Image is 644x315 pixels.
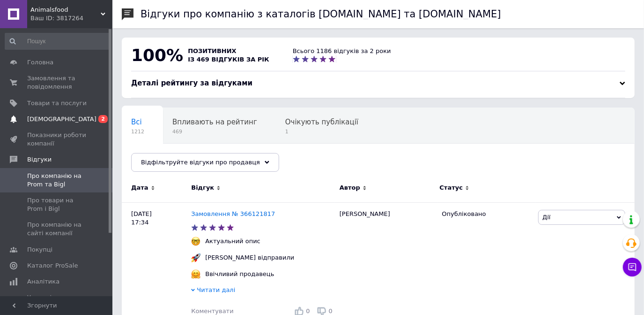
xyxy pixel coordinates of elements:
[131,128,144,135] span: 1212
[191,286,335,297] div: Читати далі
[27,74,87,91] span: Замовлення та повідомлення
[27,115,96,123] span: [DEMOGRAPHIC_DATA]
[131,118,142,126] span: Всі
[623,258,642,277] button: Чат з покупцем
[172,118,257,126] span: Впливають на рейтинг
[131,78,625,88] div: Деталі рейтингу за відгуками
[141,159,260,166] span: Відфільтруйте відгуки про продавця
[191,307,233,315] span: Коментувати
[122,144,245,179] div: Опубліковані без коментаря
[306,307,310,315] span: 0
[191,253,200,262] img: :rocket:
[191,269,200,279] img: :hugging_face:
[172,128,257,135] span: 469
[131,184,148,192] span: Дата
[27,131,87,148] span: Показники роботи компанії
[27,99,87,108] span: Товари та послуги
[329,307,333,315] span: 0
[30,6,101,14] span: Animalsfood
[131,79,252,87] span: Деталі рейтингу за відгуками
[440,184,463,192] span: Статус
[5,33,111,50] input: Пошук
[191,210,275,217] a: Замовлення № 366121817
[285,118,358,126] span: Очікують публікації
[27,277,59,286] span: Аналітика
[203,270,276,278] div: Ввічливий продавець
[191,184,214,192] span: Відгук
[203,237,263,246] div: Актуальний опис
[197,286,235,293] span: Читати далі
[285,128,358,135] span: 1
[27,246,52,254] span: Покупці
[27,221,87,238] span: Про компанію на сайті компанії
[191,237,200,246] img: :nerd_face:
[188,47,237,54] span: позитивних
[542,214,550,221] span: Дії
[293,47,391,55] div: Всього 1186 відгуків за 2 роки
[98,115,108,123] span: 2
[141,8,501,20] h1: Відгуки про компанію з каталогів [DOMAIN_NAME] та [DOMAIN_NAME]
[27,293,87,310] span: Управління сайтом
[131,154,226,162] span: Опубліковані без комен...
[30,14,112,23] div: Ваш ID: 3817264
[188,56,269,63] span: із 469 відгуків за рік
[340,184,360,192] span: Автор
[27,58,53,67] span: Головна
[27,261,78,270] span: Каталог ProSale
[131,46,183,65] span: 100%
[27,172,87,189] span: Про компанію на Prom та Bigl
[203,254,296,262] div: [PERSON_NAME] відправили
[27,155,52,164] span: Відгуки
[442,210,532,218] div: Опубліковано
[27,196,87,213] span: Про товари на Prom і Bigl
